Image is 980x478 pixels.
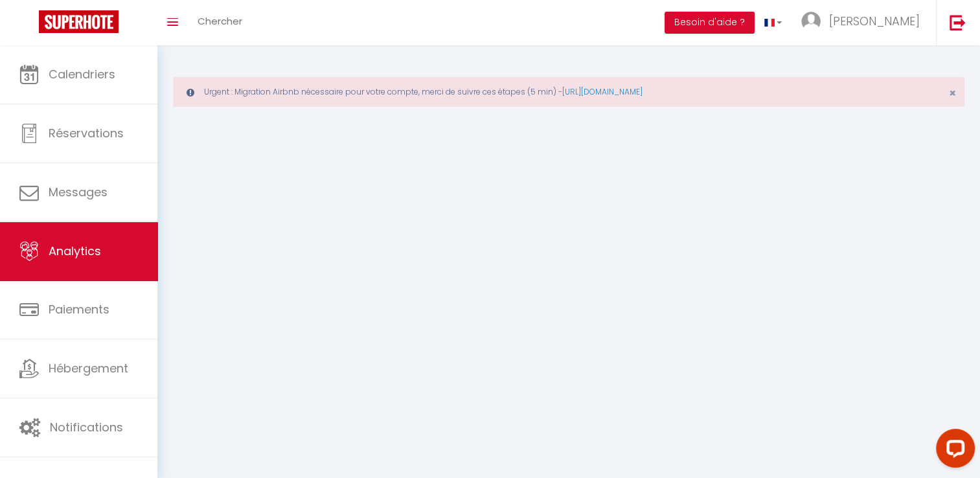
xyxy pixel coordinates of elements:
img: logout [950,14,966,30]
span: Messages [49,184,108,200]
span: [PERSON_NAME] [829,13,920,29]
span: Hébergement [49,360,128,376]
img: ... [801,12,821,31]
span: × [949,85,956,101]
iframe: LiveChat chat widget [926,424,980,478]
button: Besoin d'aide ? [665,12,755,34]
span: Notifications [50,419,123,435]
span: Réservations [49,125,124,141]
img: Super Booking [39,10,119,33]
span: Chercher [198,14,242,28]
div: Urgent : Migration Airbnb nécessaire pour votre compte, merci de suivre ces étapes (5 min) - [173,77,964,107]
a: [URL][DOMAIN_NAME] [562,86,643,97]
button: Close [949,87,956,99]
span: Calendriers [49,66,115,82]
span: Analytics [49,243,101,259]
span: Paiements [49,301,109,317]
